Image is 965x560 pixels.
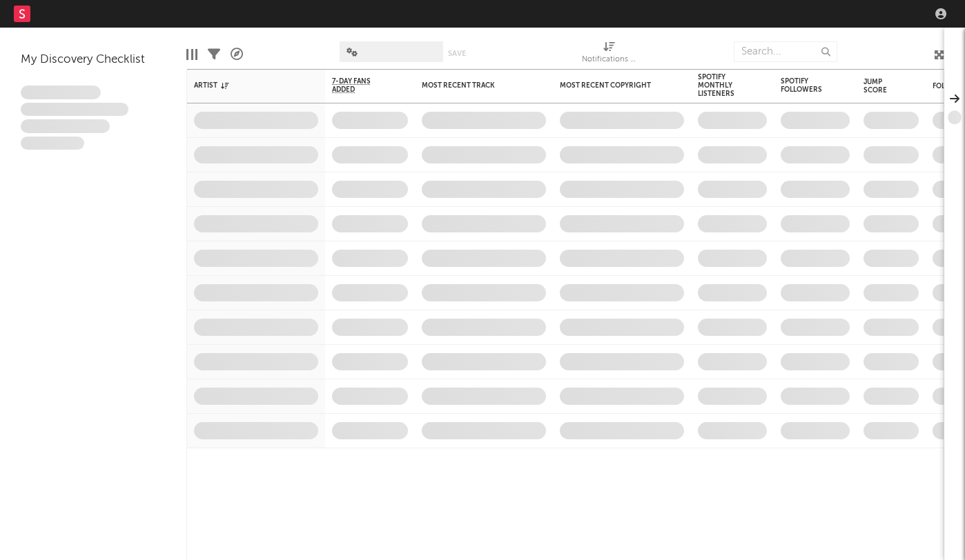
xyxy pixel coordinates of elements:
div: Jump Score [864,78,898,94]
div: Notifications (Artist) [582,52,637,68]
input: Search... [734,41,837,62]
div: Filters [208,34,220,74]
div: Most Recent Track [422,81,525,90]
div: Spotify Monthly Listeners [698,73,746,98]
div: A&R Pipeline [231,34,243,74]
button: Save [448,50,466,57]
span: Aliquam viverra [21,137,84,150]
div: Notifications (Artist) [582,34,637,74]
div: Spotify Followers [781,77,829,94]
span: Integer aliquet in purus et [21,103,128,117]
span: Praesent ac interdum [21,119,110,133]
div: My Discovery Checklist [21,52,166,68]
div: Most Recent Copyright [560,81,663,90]
span: 7-Day Fans Added [332,77,387,94]
div: Edit Columns [186,34,197,74]
div: Artist [194,81,298,90]
span: Lorem ipsum dolor [21,86,101,99]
